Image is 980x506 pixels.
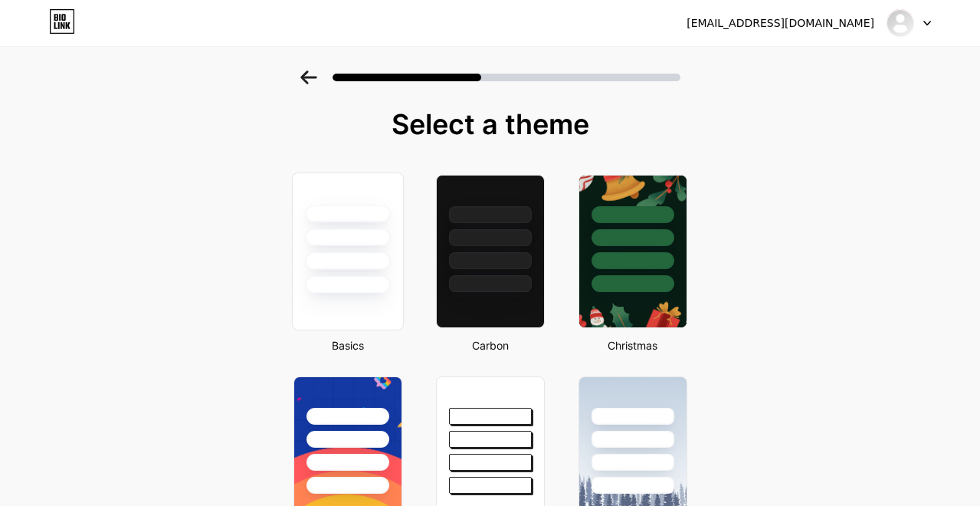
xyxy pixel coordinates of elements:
div: [EMAIL_ADDRESS][DOMAIN_NAME] [687,15,874,31]
div: Carbon [431,337,549,353]
img: Tota Albarot [886,8,915,38]
div: Basics [289,337,407,353]
div: Christmas [574,337,692,353]
div: Select a theme [287,109,693,140]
